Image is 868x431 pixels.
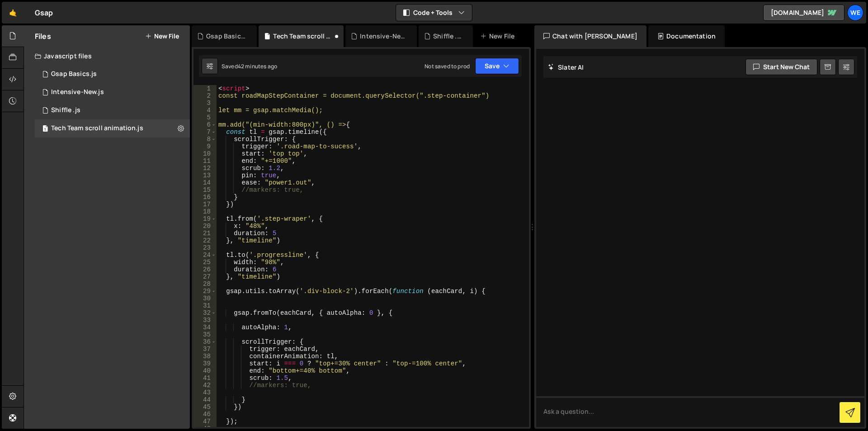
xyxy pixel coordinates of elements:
[193,309,217,317] div: 32
[193,331,217,338] div: 35
[193,288,217,295] div: 29
[193,128,217,136] div: 7
[193,266,217,273] div: 26
[480,32,518,41] div: New File
[193,230,217,237] div: 21
[548,63,584,71] h2: Slater AI
[193,186,217,194] div: 15
[193,403,217,411] div: 45
[396,5,472,21] button: Code + Tools
[193,194,217,201] div: 16
[193,382,217,389] div: 42
[193,295,217,302] div: 30
[193,273,217,280] div: 27
[425,62,470,70] div: Not saved to prod
[193,396,217,403] div: 44
[193,374,217,382] div: 41
[433,32,462,41] div: Shiffle .js
[35,65,190,83] div: 13509/33937.js
[193,208,217,215] div: 18
[475,58,519,74] button: Save
[193,244,217,251] div: 23
[193,136,217,143] div: 8
[193,172,217,179] div: 13
[193,360,217,367] div: 39
[35,101,190,119] div: 13509/34691.js
[24,47,190,65] div: Javascript files
[193,237,217,244] div: 22
[193,114,217,121] div: 5
[35,31,51,41] h2: Files
[745,59,817,75] button: Start new chat
[193,215,217,223] div: 19
[51,70,97,78] div: Gsap Basics.js
[206,32,246,41] div: Gsap Basics.js
[193,367,217,374] div: 40
[193,201,217,208] div: 17
[193,302,217,309] div: 31
[35,119,190,137] div: 13509/45126.js
[193,157,217,165] div: 11
[51,124,143,133] div: Tech Team scroll animation.js
[222,62,277,70] div: Saved
[193,107,217,114] div: 4
[847,5,863,21] a: we
[534,25,646,47] div: Chat with [PERSON_NAME]
[145,33,179,40] button: New File
[35,7,53,18] div: Gsap
[193,165,217,172] div: 12
[193,223,217,230] div: 20
[42,126,48,133] span: 1
[238,62,277,70] div: 42 minutes ago
[648,25,725,47] div: Documentation
[193,346,217,353] div: 37
[193,317,217,324] div: 33
[273,32,333,41] div: Tech Team scroll animation.js
[193,92,217,99] div: 2
[763,5,844,21] a: [DOMAIN_NAME]
[193,99,217,107] div: 3
[193,389,217,396] div: 43
[193,251,217,259] div: 24
[193,143,217,150] div: 9
[51,106,80,114] div: Shiffle .js
[360,32,406,41] div: Intensive-New.js
[2,2,24,24] a: 🤙
[193,338,217,346] div: 36
[51,88,104,96] div: Intensive-New.js
[35,83,190,101] div: 13509/35843.js
[193,85,217,92] div: 1
[193,280,217,288] div: 28
[193,121,217,128] div: 6
[193,411,217,418] div: 46
[193,353,217,360] div: 38
[193,324,217,331] div: 34
[193,179,217,186] div: 14
[193,259,217,266] div: 25
[193,150,217,157] div: 10
[193,418,217,425] div: 47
